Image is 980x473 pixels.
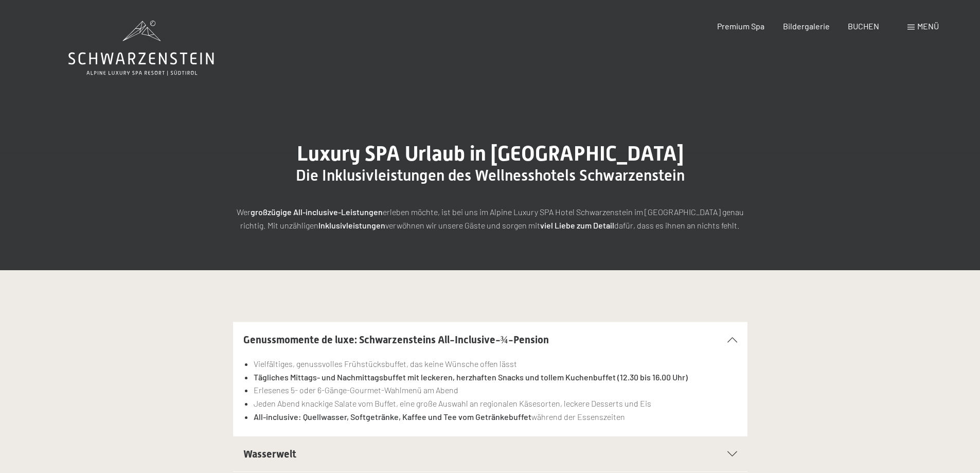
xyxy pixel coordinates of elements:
li: Jeden Abend knackige Salate vom Buffet, eine große Auswahl an regionalen Käsesorten, leckere Dess... [254,397,737,410]
strong: großzügige All-inclusive-Leistungen [251,207,383,217]
span: Menü [917,21,939,31]
li: während der Essenszeiten [254,410,737,424]
a: BUCHEN [848,21,879,31]
span: Die Inklusivleistungen des Wellnesshotels Schwarzenstein [296,166,685,184]
strong: viel Liebe zum Detail [540,220,614,230]
span: Genussmomente de luxe: Schwarzensteins All-Inclusive-¾-Pension [243,334,549,346]
strong: All-inclusive: Quellwasser, Softgetränke, Kaffee und Tee vom Getränkebuffet [254,412,531,422]
li: Erlesenes 5- oder 6-Gänge-Gourmet-Wahlmenü am Abend [254,383,737,397]
p: Wer erleben möchte, ist bei uns im Alpine Luxury SPA Hotel Schwarzenstein im [GEOGRAPHIC_DATA] ge... [233,205,747,232]
span: Luxury SPA Urlaub in [GEOGRAPHIC_DATA] [297,142,684,166]
li: Vielfältiges, genussvolles Frühstücksbuffet, das keine Wünsche offen lässt [254,357,737,371]
a: Premium Spa [717,21,764,31]
strong: Inklusivleistungen [318,220,385,230]
a: Bildergalerie [783,21,830,31]
span: Wasserwelt [243,448,296,460]
strong: Tägliches Mittags- und Nachmittagsbuffet mit leckeren, herzhaften Snacks und tollem Kuchenbuffet ... [254,372,688,382]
